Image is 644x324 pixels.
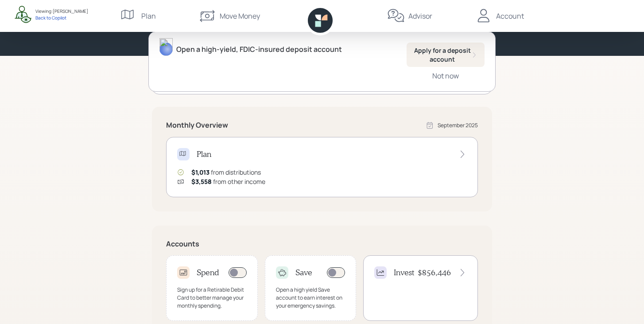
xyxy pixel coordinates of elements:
[176,44,342,55] div: Open a high-yield, FDIC-insured deposit account
[166,121,228,129] h5: Monthly Overview
[177,286,247,310] div: Sign up for a Retirable Debit Card to better manage your monthly spending.
[432,71,459,81] div: Not now
[418,268,451,277] h4: $856,446
[166,240,478,248] h5: Accounts
[197,149,211,159] h4: Plan
[191,168,209,176] span: $1,013
[414,46,477,63] div: Apply for a deposit account
[496,11,524,21] div: Account
[408,11,432,21] div: Advisor
[394,268,414,277] h4: Invest
[197,268,219,277] h4: Spend
[35,8,88,15] div: Viewing: [PERSON_NAME]
[191,177,265,186] div: from other income
[438,121,478,129] div: September 2025
[407,43,485,67] button: Apply for a deposit account
[295,268,312,277] h4: Save
[220,11,260,21] div: Move Money
[276,286,345,310] div: Open a high yield Save account to earn interest on your emergency savings.
[141,11,156,21] div: Plan
[35,15,88,21] div: Back to Copilot
[159,38,173,56] img: michael-russo-headshot.png
[191,177,212,186] span: $3,558
[191,168,261,177] div: from distributions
